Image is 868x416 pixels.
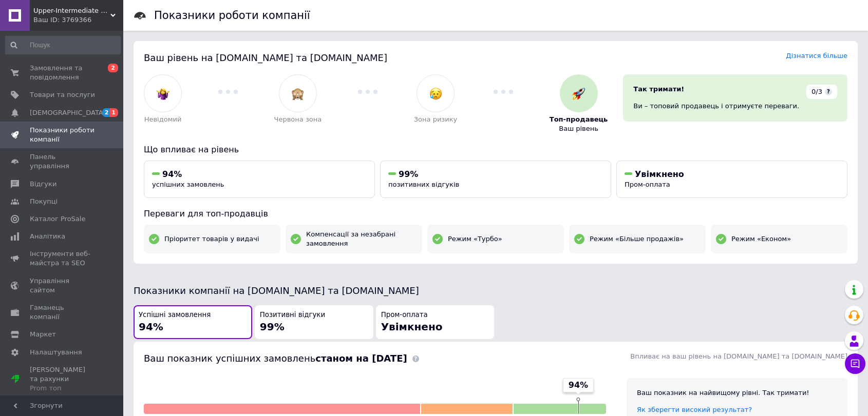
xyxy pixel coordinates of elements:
div: Prom топ [30,384,95,393]
span: [PERSON_NAME] та рахунки [30,365,95,393]
span: 94% [162,169,182,179]
span: Пром-оплата [625,181,670,188]
div: 0/3 [806,85,837,99]
button: Чат з покупцем [845,353,865,374]
span: Пріоритет товарів у видачі [164,234,259,244]
span: Маркет [30,330,56,339]
img: :see_no_evil: [291,87,304,100]
span: Позитивні відгуки [260,310,325,320]
span: Замовлення та повідомлення [30,64,95,82]
span: Товари та послуги [30,90,95,100]
span: Ваш рівень на [DOMAIN_NAME] та [DOMAIN_NAME] [144,52,387,63]
span: ? [825,88,832,95]
span: 2 [108,64,118,72]
div: Ваш ID: 3769366 [33,15,123,25]
span: 94% [139,321,163,333]
h1: Показники роботи компанії [154,9,310,22]
span: Пром-оплата [381,310,428,320]
div: Ваш показник на найвищому рівні. Так тримати! [637,388,837,398]
span: успішних замовлень [152,181,224,188]
img: :disappointed_relieved: [429,87,442,100]
span: 1 [110,108,118,117]
span: Режим «Турбо» [448,234,502,244]
span: Панель управління [30,152,95,171]
span: Успішні замовлення [139,310,211,320]
span: 99% [260,321,285,333]
a: Як зберегти високий результат? [637,406,752,413]
span: позитивних відгуків [388,181,459,188]
button: УвімкненоПром-оплата [616,161,847,198]
button: Позитивні відгуки99% [255,305,373,340]
span: Компенсації за незабрані замовлення [306,230,417,248]
span: Показники компанії на [DOMAIN_NAME] та [DOMAIN_NAME] [134,285,419,296]
span: Аналітика [30,232,65,241]
span: Топ-продавець [550,115,608,124]
span: Так тримати! [633,85,684,93]
span: Що впливає на рівень [144,145,239,154]
span: Режим «Економ» [731,234,791,244]
span: Ваш рівень [559,124,598,133]
img: :rocket: [572,87,585,100]
span: Невідомий [144,115,182,124]
span: 94% [569,380,588,391]
span: Переваги для топ-продавців [144,209,268,219]
span: Управління сайтом [30,276,95,295]
span: Гаманець компанії [30,303,95,322]
b: станом на [DATE] [315,353,407,364]
span: Ваш показник успішних замовлень [144,353,407,364]
button: Успішні замовлення94% [134,305,252,340]
span: Показники роботи компанії [30,126,95,144]
span: Зона ризику [414,115,458,124]
span: Покупці [30,197,58,206]
span: Налаштування [30,348,82,357]
span: Режим «Більше продажів» [590,234,684,244]
span: Відгуки [30,180,56,189]
span: Впливає на ваш рівень на [DOMAIN_NAME] та [DOMAIN_NAME] [630,352,847,360]
span: Червона зона [274,115,322,124]
span: Інструменти веб-майстра та SEO [30,249,95,268]
img: :woman-shrugging: [157,87,169,100]
span: 99% [399,169,418,179]
span: Увімкнено [635,169,684,179]
span: Увімкнено [381,321,443,333]
div: Ви – топовий продавець і отримуєте переваги. [633,102,837,111]
button: 99%позитивних відгуків [380,161,611,198]
input: Пошук [5,36,121,54]
a: Дізнатися більше [786,52,847,60]
span: Upper-Intermediate Store [33,6,110,15]
span: Каталог ProSale [30,214,85,224]
button: 94%успішних замовлень [144,161,375,198]
span: [DEMOGRAPHIC_DATA] [30,108,106,117]
button: Пром-оплатаУвімкнено [376,305,495,340]
span: 2 [102,108,110,117]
